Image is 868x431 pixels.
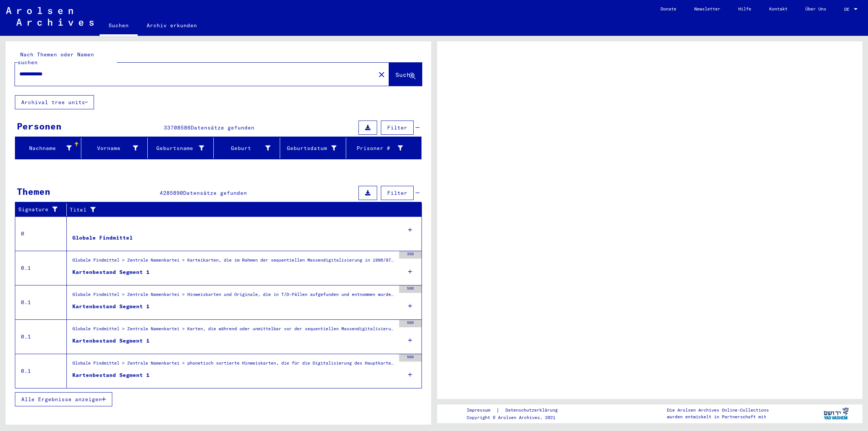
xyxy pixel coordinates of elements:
div: 350 [399,251,422,259]
p: Die Arolsen Archives Online-Collections [667,407,769,413]
div: Personen [17,119,62,133]
div: Globale Findmittel [72,234,133,242]
span: Filter [387,190,407,196]
div: Vorname [84,142,147,154]
img: Arolsen_neg.svg [6,7,94,26]
button: Suche [389,63,422,86]
td: 0.1 [15,251,67,285]
mat-label: Nach Themen oder Namen suchen [18,51,94,66]
div: Kartenbestand Segment 1 [72,337,150,345]
td: 0.1 [15,319,67,354]
a: Datenschutzerklärung [499,406,567,414]
span: Datensätze gefunden [183,190,247,196]
div: Prisoner # [349,142,412,154]
div: Nachname [18,142,81,154]
span: Alle Ergebnisse anzeigen [21,396,102,403]
span: DE [844,7,852,12]
a: Impressum [467,406,496,414]
div: Kartenbestand Segment 1 [72,303,150,310]
div: Themen [17,185,50,198]
div: 500 [399,320,422,327]
button: Clear [374,67,389,82]
div: Globale Findmittel > Zentrale Namenkartei > Karten, die während oder unmittelbar vor der sequenti... [72,325,395,336]
img: yv_logo.png [822,404,850,423]
mat-icon: close [377,70,386,79]
div: Globale Findmittel > Zentrale Namenkartei > Hinweiskarten und Originale, die in T/D-Fällen aufgef... [72,291,395,302]
div: Nachname [18,144,72,152]
div: Signature [18,204,68,216]
span: Suche [395,71,414,78]
span: 4285890 [160,190,183,196]
div: Geburt‏ [217,144,270,152]
div: Kartenbestand Segment 1 [72,371,150,379]
div: Geburt‏ [217,142,279,154]
div: Geburtsdatum [283,144,336,152]
button: Filter [381,121,414,135]
div: 500 [399,285,422,293]
div: 500 [399,354,422,362]
div: Vorname [84,144,138,152]
span: Datensätze gefunden [191,124,254,131]
span: 33708586 [164,124,191,131]
span: Filter [387,124,407,131]
button: Archival tree units [15,95,94,109]
div: Geburtsname [151,142,213,154]
p: wurden entwickelt in Partnerschaft mit [667,413,769,420]
button: Filter [381,186,414,200]
div: Titel [70,206,407,214]
div: Globale Findmittel > Zentrale Namenkartei > Karteikarten, die im Rahmen der sequentiellen Massend... [72,257,395,267]
td: 0.1 [15,285,67,319]
button: Alle Ergebnisse anzeigen [15,392,112,406]
p: Copyright © Arolsen Archives, 2021 [467,414,567,421]
div: Kartenbestand Segment 1 [72,268,150,276]
div: Geburtsdatum [283,142,346,154]
mat-header-cell: Nachname [15,138,81,159]
div: Signature [18,206,61,213]
td: 0.1 [15,354,67,388]
a: Suchen [100,16,138,36]
mat-header-cell: Geburt‏ [214,138,280,159]
div: Globale Findmittel > Zentrale Namenkartei > phonetisch sortierte Hinweiskarten, die für die Digit... [72,360,395,370]
mat-header-cell: Prisoner # [346,138,421,159]
div: Geburtsname [151,144,204,152]
td: 0 [15,216,67,251]
mat-header-cell: Geburtsname [148,138,214,159]
div: | [467,406,567,414]
div: Prisoner # [349,144,402,152]
a: Archiv erkunden [138,16,206,34]
mat-header-cell: Geburtsdatum [280,138,346,159]
div: Titel [70,204,414,216]
mat-header-cell: Vorname [81,138,147,159]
